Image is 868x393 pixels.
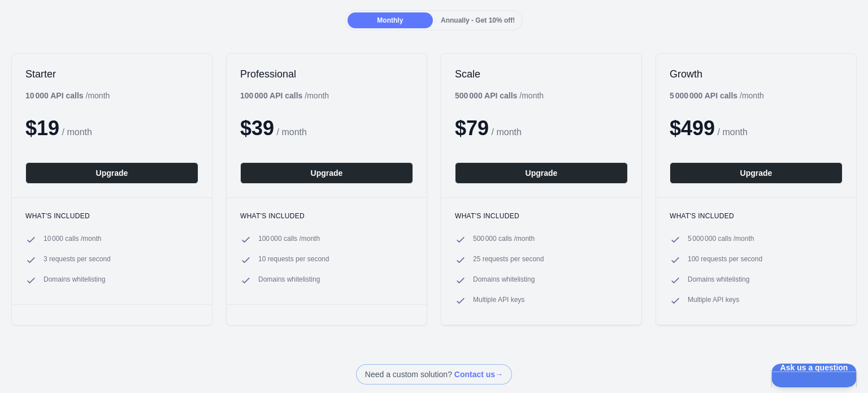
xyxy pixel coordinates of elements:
button: Upgrade [240,162,413,184]
button: Upgrade [455,162,628,184]
iframe: Help Scout Beacon - Open [771,364,857,387]
h3: What's included [670,211,843,221]
h3: What's included [240,211,413,221]
button: Upgrade [670,162,843,184]
h3: What's included [455,211,628,221]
